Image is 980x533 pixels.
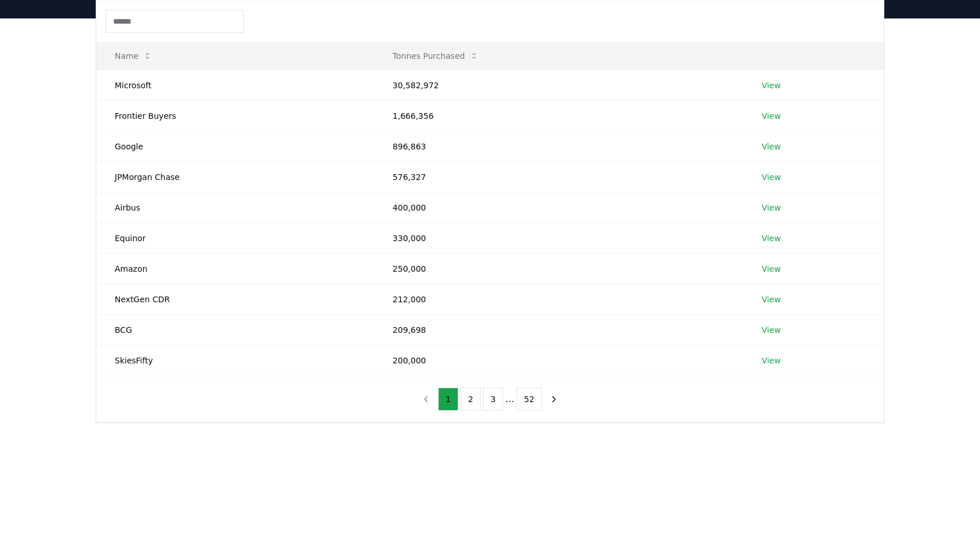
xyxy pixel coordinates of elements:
[374,345,743,376] td: 200,000
[762,324,781,336] a: View
[762,80,781,91] a: View
[762,355,781,366] a: View
[96,192,374,223] td: Airbus
[374,131,743,162] td: 896,863
[544,388,564,411] button: next page
[483,388,503,411] button: 3
[374,253,743,284] td: 250,000
[374,70,743,100] td: 30,582,972
[517,388,542,411] button: 52
[96,284,374,314] td: NextGen CDR
[374,223,743,253] td: 330,000
[374,314,743,345] td: 209,698
[374,192,743,223] td: 400,000
[374,162,743,192] td: 576,327
[762,171,781,183] a: View
[96,314,374,345] td: BCG
[762,141,781,152] a: View
[96,162,374,192] td: JPMorgan Chase
[762,110,781,122] a: View
[762,263,781,275] a: View
[762,294,781,305] a: View
[762,232,781,244] a: View
[383,44,488,67] button: Tonnes Purchased
[374,284,743,314] td: 212,000
[762,202,781,213] a: View
[96,100,374,131] td: Frontier Buyers
[96,253,374,284] td: Amazon
[374,100,743,131] td: 1,666,356
[96,70,374,100] td: Microsoft
[96,131,374,162] td: Google
[438,388,458,411] button: 1
[105,44,161,67] button: Name
[461,388,481,411] button: 2
[96,223,374,253] td: Equinor
[506,392,514,406] li: ...
[96,345,374,376] td: SkiesFifty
